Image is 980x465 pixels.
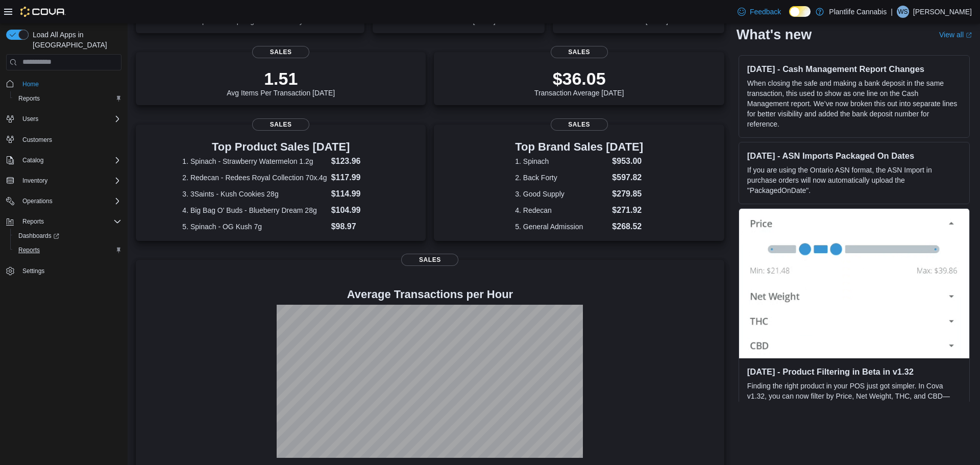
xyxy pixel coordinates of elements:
[18,215,48,228] button: Reports
[14,92,44,105] a: Reports
[18,154,121,166] span: Catalog
[182,205,327,215] dt: 4. Big Bag O' Buds - Blueberry Dream 28g
[2,132,126,147] button: Customers
[182,189,327,199] dt: 3. 3Saints - Kush Cookies 28g
[612,172,643,184] dd: $597.82
[29,30,121,50] span: Load All Apps in [GEOGRAPHIC_DATA]
[22,197,53,205] span: Operations
[750,7,781,17] span: Feedback
[747,64,961,74] h3: [DATE] - Cash Management Report Changes
[515,156,608,166] dt: 1. Spinach
[227,68,335,97] div: Avg Items Per Transaction [DATE]
[551,118,608,131] span: Sales
[2,263,126,278] button: Settings
[612,221,643,233] dd: $268.52
[18,175,52,187] button: Inventory
[18,134,56,146] a: Customers
[14,244,44,256] a: Reports
[331,188,379,200] dd: $114.99
[20,7,66,17] img: Cova
[18,78,43,90] a: Home
[18,265,48,277] a: Settings
[897,6,909,18] div: Wyatt Seitz
[737,27,812,43] h2: What's new
[551,46,608,58] span: Sales
[913,6,972,18] p: [PERSON_NAME]
[252,118,309,131] span: Sales
[227,68,335,89] p: 1.51
[22,267,44,275] span: Settings
[891,6,893,18] p: |
[22,136,52,144] span: Customers
[182,222,327,232] dt: 5. Spinach - OG Kush 7g
[18,113,121,125] span: Users
[10,243,126,257] button: Reports
[2,77,126,91] button: Home
[515,205,608,215] dt: 4. Redecan
[18,154,47,166] button: Catalog
[14,230,121,242] span: Dashboards
[182,156,327,166] dt: 1. Spinach - Strawberry Watermelon 1.2g
[612,188,643,200] dd: $279.85
[144,288,716,301] h4: Average Transactions per Hour
[18,232,59,240] span: Dashboards
[14,230,63,242] a: Dashboards
[898,6,908,18] span: WS
[18,133,121,146] span: Customers
[18,215,121,228] span: Reports
[2,112,126,126] button: Users
[18,78,121,90] span: Home
[612,155,643,167] dd: $953.00
[515,173,608,183] dt: 2. Back Forty
[18,246,40,254] span: Reports
[733,2,785,22] a: Feedback
[534,68,624,97] div: Transaction Average [DATE]
[331,204,379,216] dd: $104.99
[747,381,961,432] p: Finding the right product in your POS just got simpler. In Cova v1.32, you can now filter by Pric...
[18,175,121,187] span: Inventory
[534,68,624,89] p: $36.05
[939,31,972,39] a: View allExternal link
[747,366,961,377] h3: [DATE] - Product Filtering in Beta in v1.32
[331,155,379,167] dd: $123.96
[14,92,121,105] span: Reports
[14,244,121,256] span: Reports
[252,46,309,58] span: Sales
[18,195,57,207] button: Operations
[18,195,121,207] span: Operations
[22,80,39,88] span: Home
[22,177,47,185] span: Inventory
[10,229,126,243] a: Dashboards
[22,217,44,226] span: Reports
[2,214,126,229] button: Reports
[2,153,126,167] button: Catalog
[747,151,961,161] h3: [DATE] - ASN Imports Packaged On Dates
[747,78,961,129] p: When closing the safe and making a bank deposit in the same transaction, this used to show as one...
[331,172,379,184] dd: $117.99
[515,189,608,199] dt: 3. Good Supply
[515,141,643,153] h3: Top Brand Sales [DATE]
[2,174,126,188] button: Inventory
[747,165,961,195] p: If you are using the Ontario ASN format, the ASN Import in purchase orders will now automatically...
[331,221,379,233] dd: $98.97
[789,6,811,17] input: Dark Mode
[18,264,121,277] span: Settings
[829,6,887,18] p: Plantlife Cannabis
[401,254,458,266] span: Sales
[22,115,38,123] span: Users
[6,72,121,305] nav: Complex example
[10,91,126,106] button: Reports
[18,94,40,103] span: Reports
[182,173,327,183] dt: 2. Redecan - Redees Royal Collection 70x.4g
[515,222,608,232] dt: 5. General Admission
[612,204,643,216] dd: $271.92
[22,156,43,164] span: Catalog
[789,17,790,17] span: Dark Mode
[2,194,126,208] button: Operations
[182,141,379,153] h3: Top Product Sales [DATE]
[966,32,972,38] svg: External link
[18,113,42,125] button: Users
